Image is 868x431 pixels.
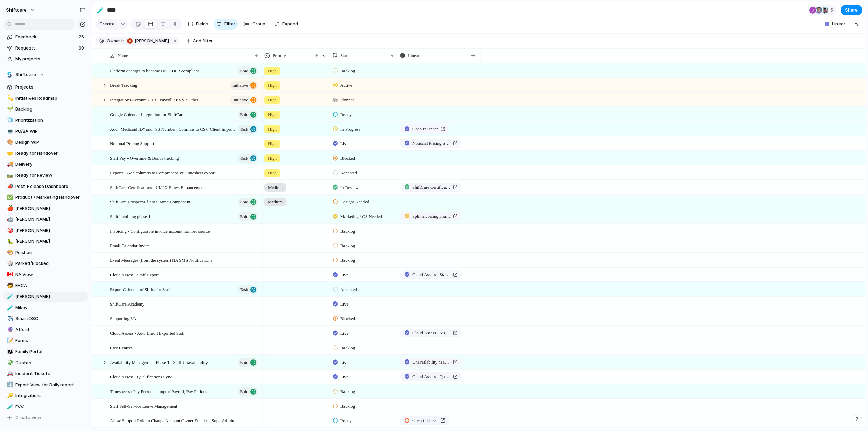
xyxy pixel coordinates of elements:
span: [PERSON_NAME] [15,227,86,234]
a: Split invoicing phase 1 [400,212,462,221]
span: Live [340,272,349,278]
span: Export View for Daily report [15,381,86,388]
button: 🔑 [6,392,13,399]
div: 🐛[PERSON_NAME] [3,236,88,247]
span: Accepted [340,170,357,176]
span: Notional Pricing Support [110,139,154,147]
span: Push [441,242,449,249]
span: High [268,82,277,89]
div: 📝Forms [3,336,88,346]
span: ShiftCare Academy [110,300,144,308]
span: Expand [282,21,298,27]
div: 🔮Afford [3,325,88,335]
button: Push [430,95,453,104]
a: 💸Quotes [3,358,88,368]
button: Push [430,299,453,308]
span: Push [441,315,449,322]
span: Linear [408,52,419,59]
div: 🧪[PERSON_NAME] [3,292,88,302]
span: Cloud Assess - Qualifications Sync [412,373,450,380]
span: PO/BA WIP [15,128,86,135]
div: ✈️SmartOSC [3,314,88,324]
span: Shiftcare [15,71,36,78]
span: Create view [15,414,41,421]
span: initiative [232,95,248,105]
button: Epic [238,110,258,119]
div: 🔑 [7,392,12,400]
button: Create view [3,413,88,423]
span: Epic [240,110,248,119]
span: Push [441,96,449,103]
span: EHCA [15,282,86,289]
span: Live [340,301,349,308]
div: 🧊Prioritization [3,115,88,125]
span: High [268,97,277,103]
span: Backlog [340,257,355,264]
button: initiative [230,81,258,90]
span: EVV [15,404,86,410]
span: Task [240,285,248,294]
div: 💫 [7,94,12,102]
button: ⬇️ [6,381,13,388]
button: Push [430,256,453,265]
span: Accepted [340,286,357,293]
span: Epic [240,66,248,76]
span: Push [441,286,449,293]
button: Push [430,81,453,90]
button: 🚚 [6,161,13,168]
button: 🧪 [6,404,13,410]
a: Requests99 [3,43,88,53]
button: 🧊 [6,117,13,124]
div: 🚑 [7,370,12,378]
a: Open inLinear [400,416,449,425]
button: Fields [185,19,211,30]
div: 🧪 [7,304,12,312]
a: 👪Family Portal [3,347,88,357]
div: 🧒EHCA [3,280,88,291]
span: High [268,170,277,176]
span: Prioritization [15,117,86,124]
span: Requests [15,45,77,52]
button: is [120,37,126,45]
a: 🎨Peishan [3,248,88,258]
span: Backlog [340,67,355,74]
div: 🧪 [97,5,104,15]
div: 👪 [7,348,12,356]
span: Exports - Add columns to Comprehensive Timesheet export [110,169,216,176]
a: 🔑Integrations [3,391,88,401]
span: Owner [107,38,120,44]
div: 🚚Delivery [3,159,88,170]
span: Afford [15,326,86,333]
span: High [268,155,277,162]
div: 🧪 [7,293,12,300]
span: Peishan [15,249,86,256]
a: Cloud Assess - Qualifications Sync [400,372,462,381]
span: Fields [196,21,208,27]
span: 99 [79,45,85,52]
span: shiftcare [6,7,27,14]
span: Export Calendar of Shifts for Staff [110,285,171,293]
span: High [268,126,277,133]
span: Create [99,21,115,27]
button: 🚑 [6,370,13,377]
div: 🧊 [7,116,12,124]
div: ✅ [7,194,12,201]
a: 🎲Parked/Blocked [3,258,88,269]
span: Split invoicing phase 1 [110,212,151,220]
span: Push [441,155,449,161]
button: 🧪 [6,304,13,311]
div: 🚚 [7,160,12,168]
button: 🇨🇦 [6,271,13,278]
span: Quotes [15,359,86,366]
span: Event Messages (from the system) NA SMS Notifications [110,256,212,264]
div: 🤖 [7,216,12,223]
a: Open inLinear [400,124,449,133]
button: Push [430,227,453,235]
span: Backlog [340,242,355,249]
span: Linear [832,21,845,27]
a: 🌱Backlog [3,104,88,114]
button: 💸 [6,359,13,366]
